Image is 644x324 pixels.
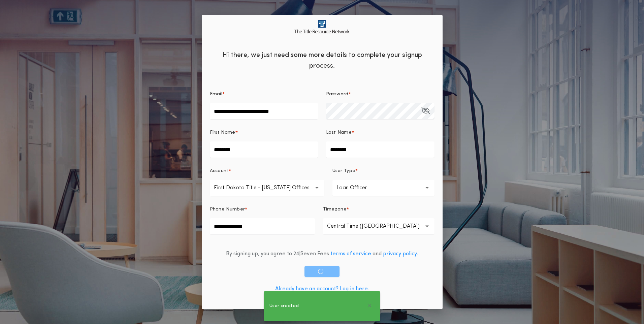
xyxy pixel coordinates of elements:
[210,206,245,213] p: Phone Number
[210,91,223,98] p: Email
[326,141,434,158] input: Last Name*
[294,20,350,33] img: logo
[327,222,430,230] p: Central Time ([GEOGRAPHIC_DATA])
[202,44,443,75] div: Hi there, we just need some more details to complete your signup process.
[421,103,430,119] button: Password*
[332,168,356,174] p: User Type
[210,218,315,234] input: Phone Number*
[210,141,318,158] input: First Name*
[269,302,299,310] span: User created
[330,251,371,257] a: terms of service
[326,103,434,119] input: Password*
[210,168,229,174] p: Account
[332,180,434,196] button: Loan Officer
[323,206,347,213] p: Timezone
[210,180,324,196] button: First Dakota Title - [US_STATE] Offices
[326,129,352,136] p: Last Name
[210,129,235,136] p: First Name
[275,286,369,292] a: Already have an account? Log in here.
[383,251,418,257] a: privacy policy.
[214,184,320,192] p: First Dakota Title - [US_STATE] Offices
[326,91,349,98] p: Password
[336,184,378,192] p: Loan Officer
[323,218,434,234] button: Central Time ([GEOGRAPHIC_DATA])
[226,250,418,258] div: By signing up, you agree to 24|Seven Fees and
[210,103,318,119] input: Email*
